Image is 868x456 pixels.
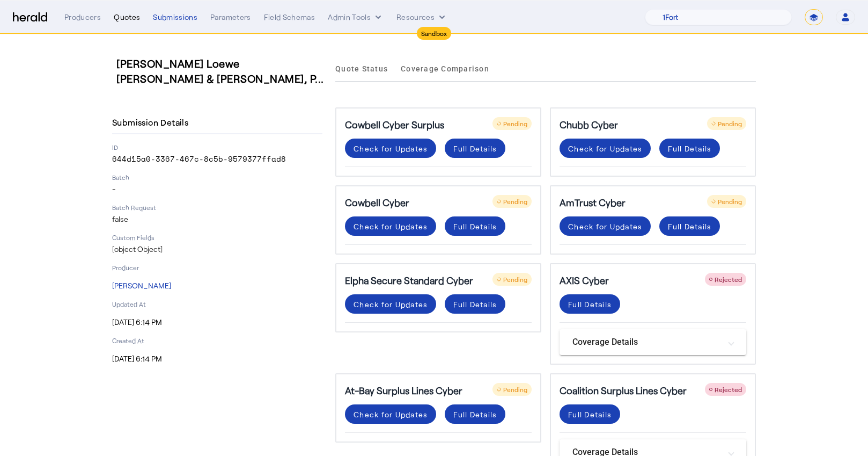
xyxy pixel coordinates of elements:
[718,120,742,127] span: Pending
[264,12,315,23] div: Field Schemas
[112,154,322,164] p: 644d15a0-3367-467c-8c5b-9579377ffad8
[718,198,742,205] span: Pending
[345,216,436,236] button: Check for Updates
[560,383,687,398] h5: Coalition Surplus Lines Cyber
[568,299,612,310] div: Full Details
[354,221,428,232] div: Check for Updates
[112,214,322,225] p: false
[715,276,742,283] span: Rejected
[112,116,193,129] h4: Submission Details
[345,273,473,288] h5: Elpha Secure Standard Cyber
[112,263,322,272] p: Producer
[112,300,322,308] p: Updated At
[560,195,626,210] h5: AmTrust Cyber
[401,56,489,82] a: Coverage Comparison
[659,139,720,158] button: Full Details
[64,12,101,23] div: Producers
[659,216,720,236] button: Full Details
[503,386,527,393] span: Pending
[112,173,322,182] p: Batch
[112,244,322,255] p: [object Object]
[445,139,505,158] button: Full Details
[417,27,452,40] div: Sandbox
[354,299,428,310] div: Check for Updates
[112,184,322,194] p: -
[153,12,197,23] div: Submissions
[668,221,711,232] div: Full Details
[453,409,497,420] div: Full Details
[354,409,428,420] div: Check for Updates
[354,143,428,154] div: Check for Updates
[114,12,140,23] div: Quotes
[453,299,497,310] div: Full Details
[335,65,388,73] span: Quote Status
[345,404,436,424] button: Check for Updates
[112,143,322,151] p: ID
[560,329,746,355] mat-expansion-panel-header: Coverage Details
[568,143,642,154] div: Check for Updates
[112,203,322,212] p: Batch Request
[503,120,527,127] span: Pending
[112,353,322,364] p: [DATE] 6:14 PM
[112,233,322,242] p: Custom Fields
[560,273,609,288] h5: AXIS Cyber
[116,56,327,86] h3: [PERSON_NAME] Loewe [PERSON_NAME] & [PERSON_NAME], P...
[112,280,322,291] p: [PERSON_NAME]
[345,195,409,210] h5: Cowbell Cyber
[328,12,384,23] button: internal dropdown menu
[453,143,497,154] div: Full Details
[560,294,620,314] button: Full Details
[345,139,436,158] button: Check for Updates
[401,65,489,73] span: Coverage Comparison
[112,317,322,328] p: [DATE] 6:14 PM
[560,117,618,132] h5: Chubb Cyber
[345,294,436,314] button: Check for Updates
[568,221,642,232] div: Check for Updates
[668,143,711,154] div: Full Details
[568,409,612,420] div: Full Details
[396,12,447,23] button: Resources dropdown menu
[210,12,251,23] div: Parameters
[560,216,651,236] button: Check for Updates
[560,404,620,424] button: Full Details
[453,221,497,232] div: Full Details
[445,404,505,424] button: Full Details
[445,216,505,236] button: Full Details
[503,276,527,283] span: Pending
[560,139,651,158] button: Check for Updates
[335,56,388,82] a: Quote Status
[345,117,444,132] h5: Cowbell Cyber Surplus
[345,383,462,398] h5: At-Bay Surplus Lines Cyber
[715,386,742,393] span: Rejected
[13,12,47,23] img: Herald Logo
[445,294,505,314] button: Full Details
[503,198,527,205] span: Pending
[112,336,322,345] p: Created At
[572,336,720,349] mat-panel-title: Coverage Details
